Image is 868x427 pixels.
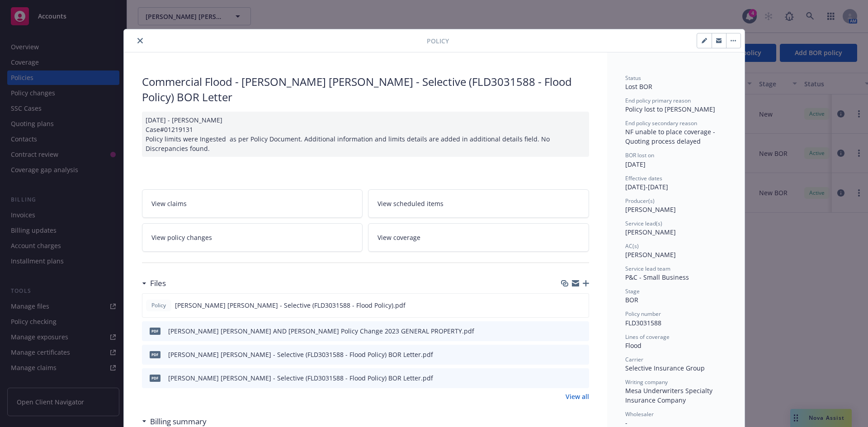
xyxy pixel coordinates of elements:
[625,242,639,250] span: AC(s)
[427,36,449,46] span: Policy
[625,265,670,272] span: Service lead team
[625,220,662,227] span: Service lead(s)
[625,97,691,104] span: End policy primary reason
[377,233,420,242] span: View coverage
[151,199,187,208] span: View claims
[577,326,585,336] button: preview file
[625,341,726,350] div: Flood
[150,375,160,381] span: pdf
[625,273,689,282] span: P&C - Small Business
[151,233,212,242] span: View policy changes
[625,74,641,82] span: Status
[563,373,570,383] button: download file
[142,223,363,252] a: View policy changes
[566,392,589,401] a: View all
[625,319,661,327] span: FLD3031588
[625,105,715,113] span: Policy lost to [PERSON_NAME]
[625,386,714,404] span: Mesa Underwriters Specialty Insurance Company
[168,373,433,383] div: [PERSON_NAME] [PERSON_NAME] - Selective (FLD3031588 - Flood Policy) BOR Letter.pdf
[625,418,627,427] span: -
[625,174,662,182] span: Effective dates
[562,300,570,310] button: download file
[135,35,146,46] button: close
[625,296,638,304] span: BOR
[625,127,717,145] span: NF unable to place coverage - Quoting process delayed
[142,277,166,289] div: Files
[625,287,640,295] span: Stage
[625,250,676,259] span: [PERSON_NAME]
[368,189,589,218] a: View scheduled items
[142,189,363,218] a: View claims
[625,310,661,318] span: Policy number
[150,277,166,289] h3: Files
[150,301,168,310] span: Policy
[377,199,443,208] span: View scheduled items
[563,350,570,359] button: download file
[175,300,406,310] span: [PERSON_NAME] [PERSON_NAME] - Selective (FLD3031588 - Flood Policy).pdf
[625,356,643,363] span: Carrier
[625,333,670,341] span: Lines of coverage
[625,197,655,205] span: Producer(s)
[625,378,668,386] span: Writing company
[625,151,654,159] span: BOR lost on
[168,326,474,336] div: [PERSON_NAME] [PERSON_NAME] AND [PERSON_NAME] Policy Change 2023 GENERAL PROPERTY.pdf
[150,351,160,358] span: pdf
[625,82,652,91] span: Lost BOR
[625,364,705,372] span: Selective Insurance Group
[142,112,589,157] div: [DATE] - [PERSON_NAME] Case#01219131 Policy limits were Ingested as per Policy Document. Addition...
[150,328,160,334] span: pdf
[577,373,585,383] button: preview file
[577,350,585,359] button: preview file
[577,300,585,310] button: preview file
[368,223,589,252] a: View coverage
[625,228,676,236] span: [PERSON_NAME]
[563,326,570,336] button: download file
[625,410,654,418] span: Wholesaler
[625,119,697,127] span: End policy secondary reason
[625,160,646,169] span: [DATE]
[168,350,433,359] div: [PERSON_NAME] [PERSON_NAME] - Selective (FLD3031588 - Flood Policy) BOR Letter.pdf
[142,74,589,104] div: Commercial Flood - [PERSON_NAME] [PERSON_NAME] - Selective (FLD3031588 - Flood Policy) BOR Letter
[625,205,676,214] span: [PERSON_NAME]
[625,174,726,192] div: [DATE] - [DATE]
